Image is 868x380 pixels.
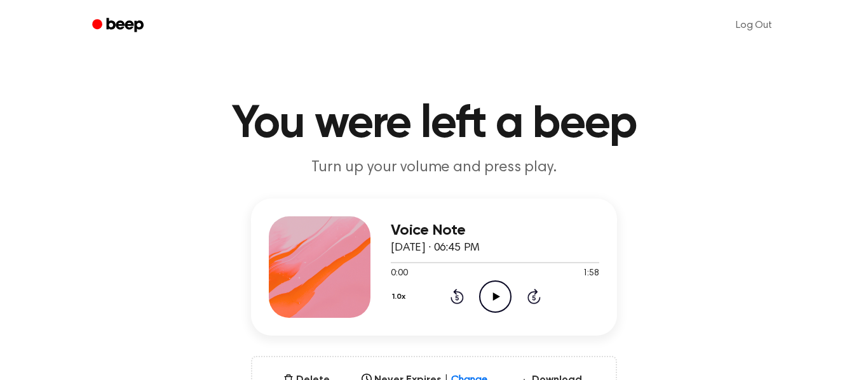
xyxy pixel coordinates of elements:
[83,13,155,38] a: Beep
[109,102,759,147] h1: You were left a beep
[391,242,480,254] span: [DATE] · 06:45 PM
[723,10,785,41] a: Log Out
[391,222,599,239] h3: Voice Note
[391,286,410,308] button: 1.0x
[583,267,599,280] span: 1:58
[391,267,407,280] span: 0:00
[190,157,678,178] p: Turn up your volume and press play.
